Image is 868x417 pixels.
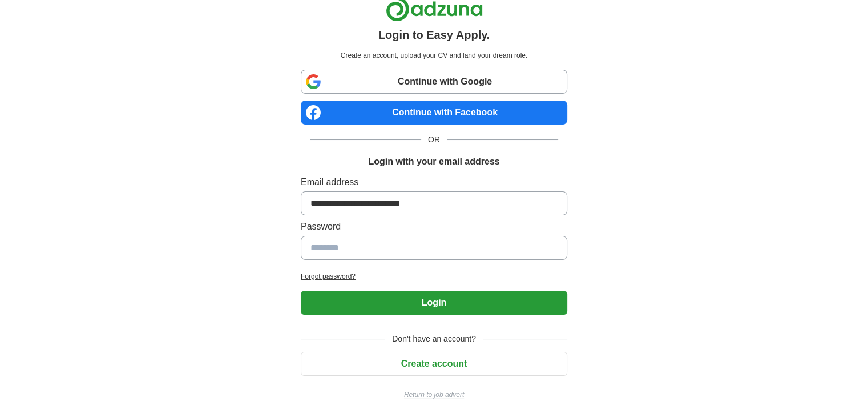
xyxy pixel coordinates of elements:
[301,359,567,368] a: Create account
[303,50,565,61] p: Create an account, upload your CV and land your dream role.
[301,101,567,125] a: Continue with Facebook
[421,134,447,146] span: OR
[378,26,490,43] h1: Login to Easy Apply.
[368,155,499,169] h1: Login with your email address
[301,291,567,315] button: Login
[301,175,567,189] label: Email address
[301,352,567,376] button: Create account
[301,220,567,234] label: Password
[301,70,567,94] a: Continue with Google
[301,390,567,400] a: Return to job advert
[385,333,483,345] span: Don't have an account?
[301,271,567,282] a: Forgot password?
